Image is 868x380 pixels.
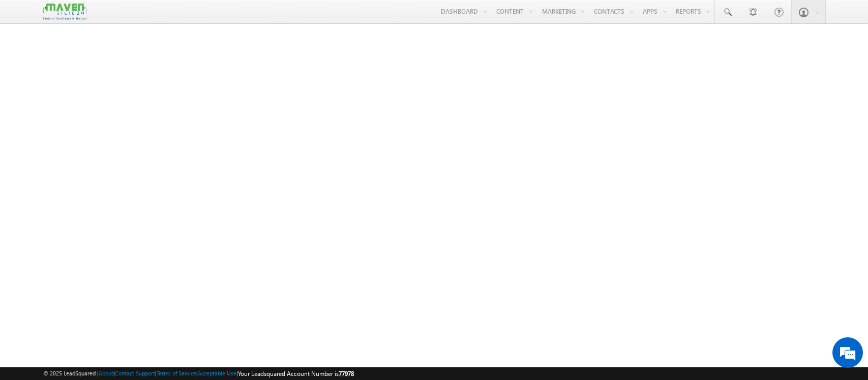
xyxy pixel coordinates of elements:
span: 77978 [339,370,354,377]
a: About [99,370,113,376]
a: Acceptable Use [198,370,236,376]
a: Terms of Service [157,370,196,376]
img: Custom Logo [43,3,86,20]
span: © 2025 LeadSquared | | | | | [43,369,354,378]
span: Your Leadsquared Account Number is [238,370,354,377]
a: Contact Support [115,370,155,376]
